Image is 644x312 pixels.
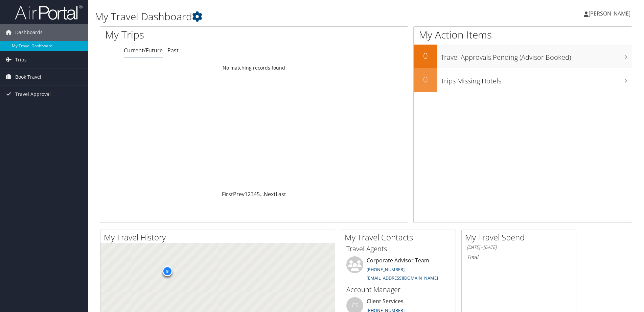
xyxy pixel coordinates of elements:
[124,47,163,54] a: Current/Future
[414,68,632,92] a: 0Trips Missing Hotels
[441,73,632,86] h3: Trips Missing Hotels
[346,244,451,254] h3: Travel Agents
[264,190,276,198] a: Next
[414,74,437,85] h2: 0
[260,190,264,198] span: …
[248,190,251,198] a: 2
[414,50,437,61] h2: 0
[589,10,630,17] span: [PERSON_NAME]
[467,253,571,261] h6: Total
[441,49,632,62] h3: Travel Approvals Pending (Advisor Booked)
[465,232,576,243] h2: My Travel Spend
[467,244,571,251] h6: [DATE] - [DATE]
[15,86,51,103] span: Travel Approval
[367,266,405,272] a: [PHONE_NUMBER]
[162,266,172,276] div: 9
[257,190,260,198] a: 5
[104,232,335,243] h2: My Travel History
[346,285,451,294] h3: Account Manager
[254,190,257,198] a: 4
[251,190,254,198] a: 3
[95,9,456,24] h1: My Travel Dashboard
[414,28,632,42] h1: My Action Items
[343,256,454,284] li: Corporate Advisor Team
[414,45,632,68] a: 0Travel Approvals Pending (Advisor Booked)
[222,190,233,198] a: First
[345,232,456,243] h2: My Travel Contacts
[167,47,179,54] a: Past
[233,190,245,198] a: Prev
[367,275,438,281] a: [EMAIL_ADDRESS][DOMAIN_NAME]
[15,24,43,41] span: Dashboards
[15,51,27,68] span: Trips
[245,190,248,198] a: 1
[15,4,83,20] img: airportal-logo.png
[584,3,637,24] a: [PERSON_NAME]
[100,62,408,74] td: No matching records found
[15,69,41,85] span: Book Travel
[276,190,286,198] a: Last
[105,28,275,42] h1: My Trips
